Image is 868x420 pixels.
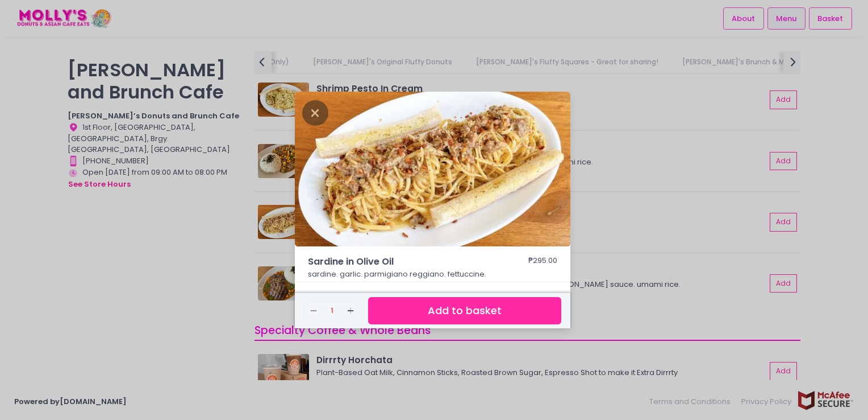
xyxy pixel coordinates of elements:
[308,255,495,269] span: Sardine in Olive Oil
[295,92,570,246] img: Sardine in Olive Oil
[302,106,328,118] button: Close
[308,269,558,280] p: sardine. garlic. parmigiano reggiano. fettuccine.
[528,255,557,269] div: ₱295.00
[368,297,561,325] button: Add to basket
